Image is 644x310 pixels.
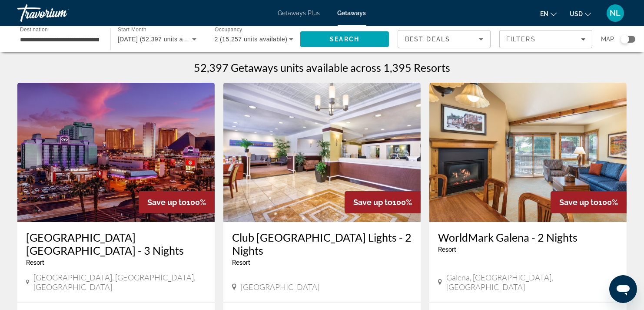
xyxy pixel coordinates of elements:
[223,83,421,222] img: Club Wyndham Harbour Lights - 2 Nights
[345,191,421,213] div: 100%
[570,7,591,20] button: Change currency
[300,31,389,47] button: Search
[215,36,288,43] span: 2 (15,257 units available)
[338,10,366,17] a: Getaways
[446,273,618,292] span: Galena, [GEOGRAPHIC_DATA], [GEOGRAPHIC_DATA]
[540,10,548,17] span: en
[147,198,186,207] span: Save up to
[604,4,627,22] button: User Menu
[194,61,450,74] h1: 52,397 Getaways units available across 1,395 Resorts
[232,231,412,257] a: Club [GEOGRAPHIC_DATA] Lights - 2 Nights
[438,246,456,253] span: Resort
[601,33,614,45] span: Map
[330,36,359,43] span: Search
[506,36,536,43] span: Filters
[241,282,319,292] span: [GEOGRAPHIC_DATA]
[570,10,583,17] span: USD
[499,30,592,48] button: Filters
[215,27,242,33] span: Occupancy
[17,2,104,24] a: Travorium
[139,191,215,213] div: 100%
[540,7,557,20] button: Change language
[26,231,206,257] a: [GEOGRAPHIC_DATA] [GEOGRAPHIC_DATA] - 3 Nights
[20,34,99,45] input: Select destination
[438,231,618,244] a: WorldMark Galena - 2 Nights
[429,83,627,222] img: WorldMark Galena - 2 Nights
[20,27,48,32] span: Destination
[405,34,483,44] mat-select: Sort by
[118,36,207,43] span: [DATE] (52,397 units available)
[278,10,320,17] a: Getaways Plus
[118,27,146,33] span: Start Month
[26,259,44,266] span: Resort
[33,273,206,292] span: [GEOGRAPHIC_DATA], [GEOGRAPHIC_DATA], [GEOGRAPHIC_DATA]
[17,83,215,222] img: OYO Hotel & Casino Las Vegas - 3 Nights
[559,198,598,207] span: Save up to
[609,275,637,303] iframe: Button to launch messaging window
[353,198,392,207] span: Save up to
[551,191,627,213] div: 100%
[610,9,621,17] span: NL
[405,36,450,43] span: Best Deals
[232,259,250,266] span: Resort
